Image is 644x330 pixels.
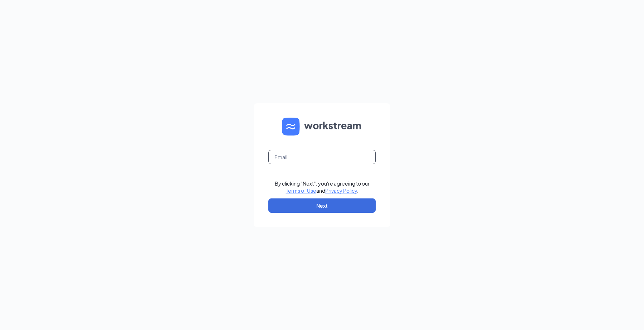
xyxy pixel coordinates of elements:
[286,187,316,194] a: Terms of Use
[268,150,376,164] input: Email
[282,118,362,136] img: WS logo and Workstream text
[268,198,376,213] button: Next
[325,187,357,194] a: Privacy Policy
[275,180,370,194] div: By clicking "Next", you're agreeing to our and .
